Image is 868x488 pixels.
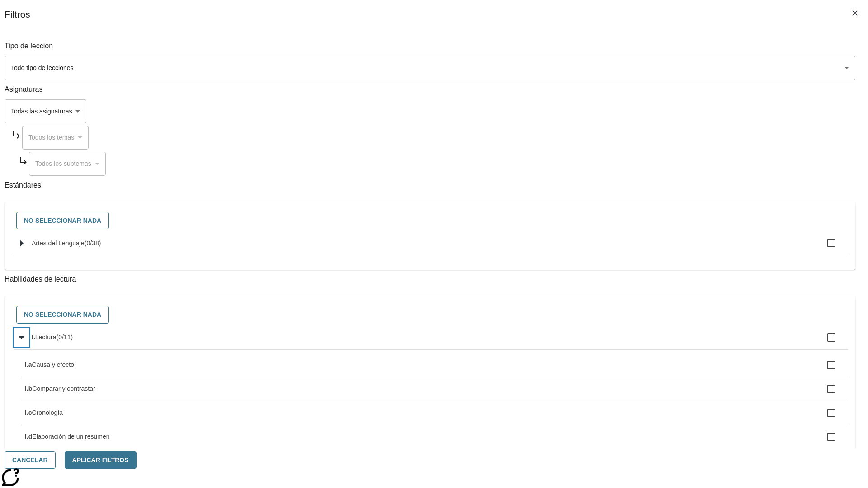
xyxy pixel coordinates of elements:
div: Seleccione una Asignatura [29,152,106,176]
button: Aplicar Filtros [65,451,137,469]
span: Lectura [35,333,57,341]
div: Seleccione una Asignatura [5,99,86,123]
div: Seleccione una Asignatura [22,126,89,150]
p: Habilidades de lectura [5,274,855,285]
div: Seleccione estándares [12,210,848,232]
span: 0 estándares seleccionados/38 estándares en grupo [85,239,101,247]
ul: Seleccione estándares [14,231,848,263]
span: I.c [25,409,32,416]
button: Cancelar [5,451,56,469]
span: I.b [25,385,32,392]
button: Cerrar los filtros del Menú lateral [845,4,864,23]
h1: Filtros [5,9,30,34]
span: I.a [25,361,32,368]
span: I.d [25,433,32,440]
span: Elaboración de un resumen [32,433,109,440]
button: No seleccionar nada [16,306,109,324]
span: Causa y efecto [32,361,74,368]
span: Cronología [32,409,63,416]
p: Asignaturas [5,84,855,95]
span: 0 estándares seleccionados/11 estándares en grupo [56,333,73,341]
span: I. [32,333,35,341]
p: Tipo de leccion [5,41,855,52]
div: Seleccione habilidades [12,304,848,326]
div: Seleccione un tipo de lección [5,56,855,80]
span: Artes del Lenguaje [32,239,85,247]
button: No seleccionar nada [16,212,109,230]
p: Estándares [5,180,855,191]
span: Comparar y contrastar [32,385,95,392]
